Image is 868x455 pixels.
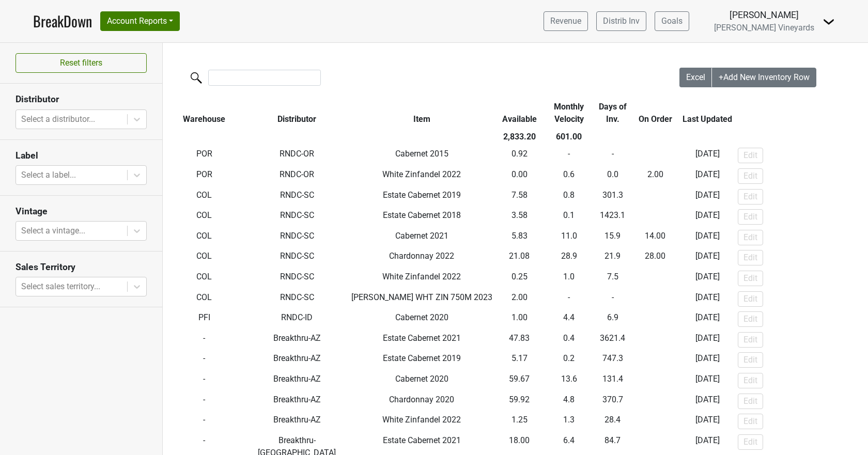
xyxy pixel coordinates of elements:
[16,150,147,161] h3: Label
[544,350,594,371] td: 0.2
[495,207,544,227] td: 3.58
[246,411,349,432] td: Breakthru-AZ
[738,168,763,184] button: Edit
[383,353,461,363] span: Estate Cabernet 2019
[631,309,679,330] td: -
[163,411,246,432] td: -
[594,411,631,432] td: 28.4
[738,230,763,245] button: Edit
[495,330,544,350] td: 47.83
[163,268,246,289] td: COL
[495,350,544,371] td: 5.17
[246,146,349,166] td: RNDC-OR
[544,370,594,391] td: 13.6
[382,272,461,281] span: White Zinfandel 2022
[163,146,246,166] td: POR
[544,166,594,186] td: 0.6
[631,411,679,432] td: -
[246,166,349,186] td: RNDC-OR
[679,268,735,289] td: [DATE]
[719,72,810,82] span: +Add New Inventory Row
[544,411,594,432] td: 1.3
[495,370,544,391] td: 59.67
[594,146,631,166] td: -
[738,434,763,450] button: Edit
[544,227,594,248] td: 11.0
[738,414,763,429] button: Edit
[679,207,735,227] td: [DATE]
[738,209,763,225] button: Edit
[679,227,735,248] td: [DATE]
[679,186,735,207] td: [DATE]
[246,207,349,227] td: RNDC-SC
[594,370,631,391] td: 131.4
[163,207,246,227] td: COL
[495,309,544,330] td: 1.00
[495,411,544,432] td: 1.25
[351,292,492,302] span: [PERSON_NAME] WHT ZIN 750M 2023
[631,146,679,166] td: -
[33,10,92,32] a: BreakDown
[163,98,246,128] th: Warehouse: activate to sort column ascending
[395,312,448,322] span: Cabernet 2020
[631,186,679,207] td: -
[679,68,712,87] button: Excel
[395,231,448,241] span: Cabernet 2021
[631,227,679,248] td: -
[163,186,246,207] td: COL
[631,268,679,289] td: -
[383,210,461,220] span: Estate Cabernet 2018
[348,98,495,128] th: Item: activate to sort column ascending
[594,309,631,330] td: 6.9
[495,166,544,186] td: 0.00
[679,350,735,371] td: [DATE]
[163,227,246,248] td: COL
[544,248,594,269] td: 28.9
[714,23,814,33] span: [PERSON_NAME] Vineyards
[246,330,349,350] td: Breakthru-AZ
[16,262,147,273] h3: Sales Territory
[738,250,763,265] button: Edit
[246,98,349,128] th: Distributor: activate to sort column ascending
[544,391,594,412] td: 4.8
[495,186,544,207] td: 7.58
[495,146,544,166] td: 0.92
[679,411,735,432] td: [DATE]
[163,350,246,371] td: -
[823,15,835,28] img: Dropdown Menu
[163,248,246,269] td: COL
[383,435,461,445] span: Estate Cabernet 2021
[395,149,448,159] span: Cabernet 2015
[495,289,544,309] td: 2.00
[738,352,763,368] button: Edit
[631,289,679,309] td: -
[679,166,735,186] td: [DATE]
[544,330,594,350] td: 0.4
[679,98,735,128] th: Last Updated: activate to sort column ascending
[544,289,594,309] td: -
[631,391,679,412] td: -
[735,98,861,128] th: &nbsp;: activate to sort column ascending
[712,68,816,87] button: +Add New Inventory Row
[246,370,349,391] td: Breakthru-AZ
[16,53,147,73] button: Reset filters
[163,309,246,330] td: PFI
[679,370,735,391] td: [DATE]
[679,248,735,269] td: [DATE]
[389,251,454,261] span: Chardonnay 2022
[544,128,594,146] th: 601.00
[163,391,246,412] td: -
[594,330,631,350] td: 3621.4
[382,415,461,425] span: White Zinfandel 2022
[246,350,349,371] td: Breakthru-AZ
[544,11,588,31] a: Revenue
[631,248,679,269] td: -
[246,391,349,412] td: Breakthru-AZ
[163,370,246,391] td: -
[246,227,349,248] td: RNDC-SC
[655,11,689,31] a: Goals
[679,309,735,330] td: [DATE]
[544,186,594,207] td: 0.8
[631,207,679,227] td: -
[594,207,631,227] td: 1423.1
